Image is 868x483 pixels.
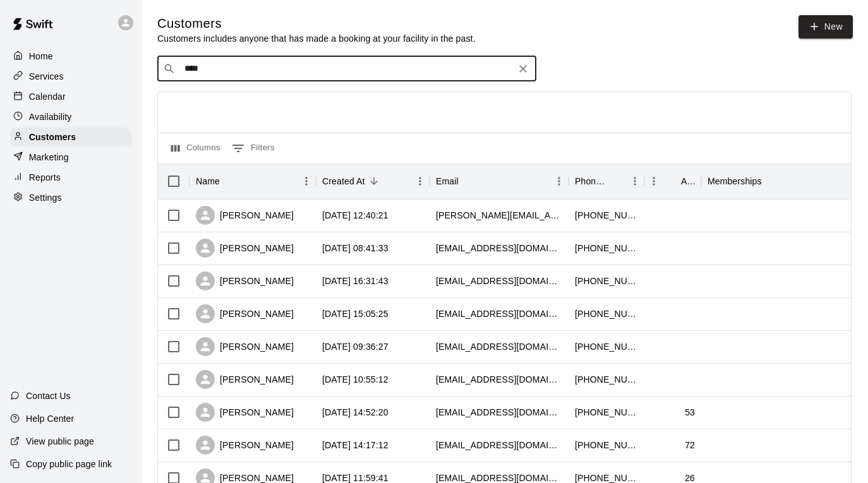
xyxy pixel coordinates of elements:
p: Calendar [29,90,66,103]
button: Menu [644,172,663,191]
div: 2025-08-12 08:41:33 [322,242,389,254]
div: Created At [322,164,365,199]
div: 2025-08-10 10:55:12 [322,373,389,386]
button: Sort [762,172,780,190]
a: Settings [10,188,132,207]
div: 2025-08-12 12:40:21 [322,209,389,222]
p: Services [29,70,64,83]
div: Memberships [708,164,762,199]
button: Menu [550,172,569,191]
button: Sort [608,172,625,190]
div: +14152985371 [575,242,638,254]
button: Sort [220,172,238,190]
div: cindydowley@gmail.com [436,242,562,254]
a: Calendar [10,87,132,106]
a: Customers [10,128,132,146]
div: [PERSON_NAME] [196,271,294,290]
h5: Customers [157,15,476,32]
p: Settings [29,191,62,204]
button: Sort [663,172,681,190]
div: Search customers by name or email [157,56,536,81]
div: [PERSON_NAME] [196,239,294,258]
div: +13109930330 [575,209,638,222]
div: geoffm05@yahoo.com [436,406,562,419]
div: [PERSON_NAME] [196,436,294,455]
p: Help Center [26,412,74,425]
div: 53 [685,406,695,419]
p: Customers includes anyone that has made a booking at your facility in the past. [157,32,476,45]
button: Clear [514,60,532,78]
div: [PERSON_NAME] [196,403,294,422]
button: Sort [459,172,476,190]
div: Name [190,164,316,199]
a: New [799,15,853,39]
p: Customers [29,131,76,143]
div: Email [436,164,459,199]
button: Menu [625,172,644,191]
p: Copy public page link [26,458,112,470]
div: vshuster@gmail.com [436,373,562,386]
div: +16176205920 [575,373,638,386]
div: 2025-08-09 14:17:12 [322,439,389,451]
a: Reports [10,168,132,187]
p: View public page [26,435,94,448]
a: Marketing [10,148,132,167]
a: Services [10,67,132,86]
div: +14152352514 [575,406,638,419]
button: Show filters [229,138,278,158]
p: Availability [29,110,72,123]
div: mark@markschillinger.com [436,439,562,451]
div: katelbarnett@gmail.com [436,340,562,353]
p: Reports [29,171,61,184]
div: [PERSON_NAME] [196,370,294,389]
div: [PERSON_NAME] [196,337,294,356]
div: +12156686075 [575,340,638,353]
button: Sort [365,172,383,190]
div: [PERSON_NAME] [196,206,294,225]
p: Marketing [29,151,69,164]
div: Email [430,164,569,199]
div: jpn2484@yahoo.com [436,307,562,320]
div: +14152332195 [575,275,638,287]
div: +14158270959 [575,439,638,451]
div: 2025-08-09 14:52:20 [322,406,389,419]
div: 72 [685,439,695,451]
div: Name [196,164,220,199]
div: kelseykgrady@gmail.com [436,275,562,287]
div: [PERSON_NAME] [196,304,294,323]
p: Contact Us [26,390,71,402]
a: Availability [10,107,132,126]
p: Home [29,50,53,63]
a: Home [10,47,132,66]
div: Phone Number [569,164,644,199]
button: Menu [297,172,316,191]
div: +14152866437 [575,307,638,320]
div: Age [644,164,701,199]
div: 2025-08-11 15:05:25 [322,307,389,320]
div: Age [681,164,695,199]
button: Menu [411,172,430,191]
div: alex@mycoskie.com [436,209,562,222]
div: 2025-08-11 16:31:43 [322,275,389,287]
div: 2025-08-11 09:36:27 [322,340,389,353]
button: Select columns [168,138,224,158]
div: Created At [316,164,430,199]
div: Phone Number [575,164,608,199]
